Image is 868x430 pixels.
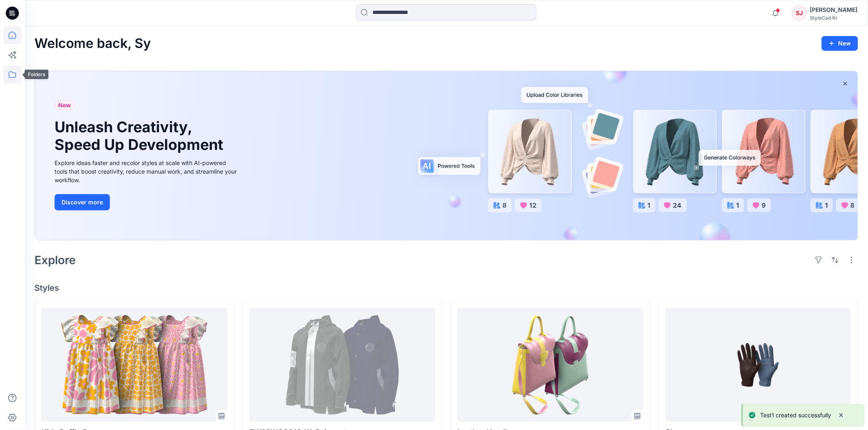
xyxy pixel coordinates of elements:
h4: Styles [34,283,858,293]
h1: Unleash Creativity, Speed Up Development [55,118,227,154]
span: New [58,100,71,110]
a: Discover more [55,194,239,210]
a: Leather Handbag [457,308,643,422]
a: Glove [665,308,851,422]
button: Discover more [55,194,110,210]
a: FW22WO0010_W_Raincoat [249,308,435,422]
p: Test1 created successfully [761,410,831,420]
div: SJ [792,6,807,20]
div: Explore ideas faster and recolor styles at scale with AI-powered tools that boost creativity, red... [55,158,239,184]
div: Notifications-bottom-right [738,401,868,430]
a: Kids Ruffle Dress [41,308,227,422]
div: StyleCad Kr [810,15,858,21]
h2: Explore [34,253,76,267]
div: [PERSON_NAME] [810,5,858,15]
h2: Welcome back, Sy [34,36,151,51]
button: New [822,36,858,51]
